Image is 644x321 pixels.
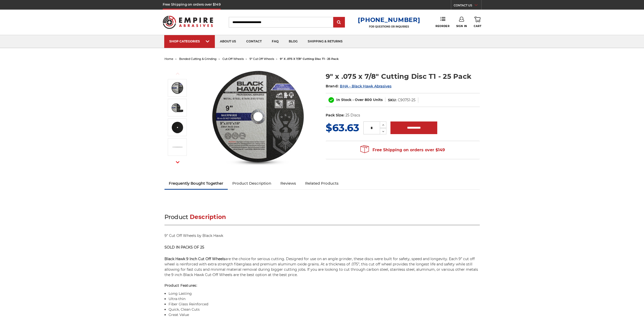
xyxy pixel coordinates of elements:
dt: SKU: [388,97,397,103]
h1: 9" x .075 x 7/8" Cutting Disc T1 - 25 Pack [326,71,480,81]
a: Cart [474,17,481,28]
span: Free Shipping on orders over $149 [360,145,445,155]
li: Ultra-thin [169,296,480,302]
a: contact [241,35,267,48]
img: 9 inch cut off disc with .075" thickness [171,141,184,153]
span: 9" x .075 x 7/8" cutting disc t1 - 25 pack [280,57,339,61]
span: Cart [474,24,481,28]
dt: Pack Size: [326,113,344,118]
img: 9" cutting wheel with 7/8" arbor hole [171,121,184,134]
span: In Stock [336,97,351,102]
a: bonded cutting & grinding [179,57,217,61]
p: are the choice for serious cutting. Designed for use on an angle grinder, these discs were built ... [164,256,480,278]
dd: 25 Discs [345,113,360,118]
a: shipping & returns [303,35,348,48]
span: - Over [352,97,364,102]
a: 9" cut off wheels [250,57,274,61]
img: 9 inch cutting discs [171,101,184,114]
span: Description [190,213,226,220]
input: Submit [334,17,344,28]
span: Brand: [326,84,339,88]
a: cut-off wheels [222,57,244,61]
a: faq [267,35,284,48]
strong: Black Hawk 9 Inch Cut Off Wheels [164,257,225,261]
a: blog [284,35,303,48]
a: Reorder [435,17,449,28]
a: Related Products [301,178,343,189]
a: BHA - Black Hawk Abrasives [340,84,391,88]
button: Previous [172,68,184,79]
span: Product [164,213,188,220]
p: 9" Cut Off Wheels by Black Hawk [164,233,480,238]
img: Empire Abrasives [163,12,213,32]
button: Next [172,157,184,168]
p: FOR QUESTIONS OR INQUIRIES [358,25,420,28]
span: $63.63 [326,121,359,134]
a: [PHONE_NUMBER] [358,16,420,23]
img: 9 inch cut off wheel [208,66,309,167]
li: Fiber Glass Reinforced [169,302,480,307]
a: about us [215,35,241,48]
li: Long Lasting [169,291,480,296]
li: Great Value [169,312,480,317]
dd: C90751-25 [398,97,416,103]
div: SHOP CATEGORIES [169,39,210,43]
span: Sign In [456,24,467,28]
strong: SOLD IN PACKS OF 25 [164,245,204,250]
span: Reorder [435,24,449,28]
span: Units [373,97,383,102]
img: 9 inch cut off wheel [171,82,184,94]
a: home [164,57,173,61]
h4: Product Features: [164,283,480,288]
a: Product Description [228,178,276,189]
span: 800 [365,97,372,102]
a: CONTACT US [454,3,481,10]
li: Quick, Clean Cuts [169,307,480,312]
a: Reviews [276,178,301,189]
a: Frequently Bought Together [164,178,228,189]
